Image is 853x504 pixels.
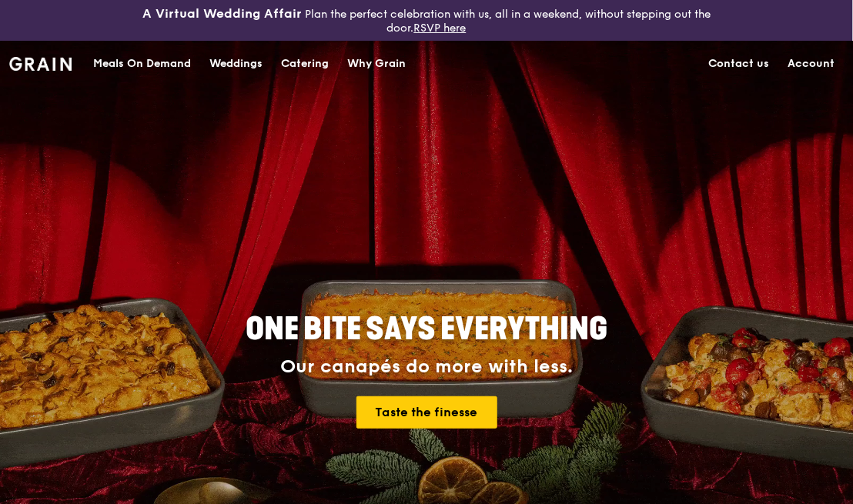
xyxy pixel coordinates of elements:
div: Weddings [209,41,263,87]
div: Meals On Demand [93,41,191,87]
a: Why Grain [338,41,415,87]
a: Account [778,41,844,87]
a: Taste the finesse [356,396,497,429]
a: Weddings [200,41,272,87]
h3: A Virtual Wedding Affair [142,6,302,22]
span: ONE BITE SAYS EVERYTHING [246,311,607,348]
div: Plan the perfect celebration with us, all in a weekend, without stepping out the door. [142,6,711,35]
a: Contact us [699,41,778,87]
div: Catering [281,41,329,87]
div: Why Grain [347,41,406,87]
a: RSVP here [414,22,467,35]
div: Our canapés do more with less. [149,356,704,378]
img: Grain [9,57,72,71]
a: GrainGrain [9,39,72,85]
a: Catering [272,41,338,87]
